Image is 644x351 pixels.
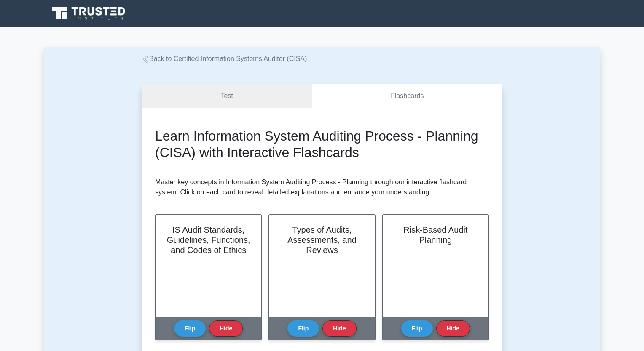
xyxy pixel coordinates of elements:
[142,55,307,62] a: Back to Certified Information Systems Auditor (CISA)
[279,225,365,255] h2: Types of Audits, Assessments, and Reviews
[287,320,319,337] button: Flip
[142,84,312,108] a: Test
[174,320,206,337] button: Flip
[436,320,470,337] button: Hide
[312,84,502,108] a: Flashcards
[155,128,489,160] h2: Learn Information System Auditing Process - Planning (CISA) with Interactive Flashcards
[209,320,243,337] button: Hide
[322,320,356,337] button: Hide
[401,320,433,337] button: Flip
[166,225,251,255] h2: IS Audit Standards, Guidelines, Functions, and Codes of Ethics
[155,177,489,197] p: Master key concepts in Information System Auditing Process - Planning through our interactive fla...
[393,225,478,245] h2: Risk-Based Audit Planning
